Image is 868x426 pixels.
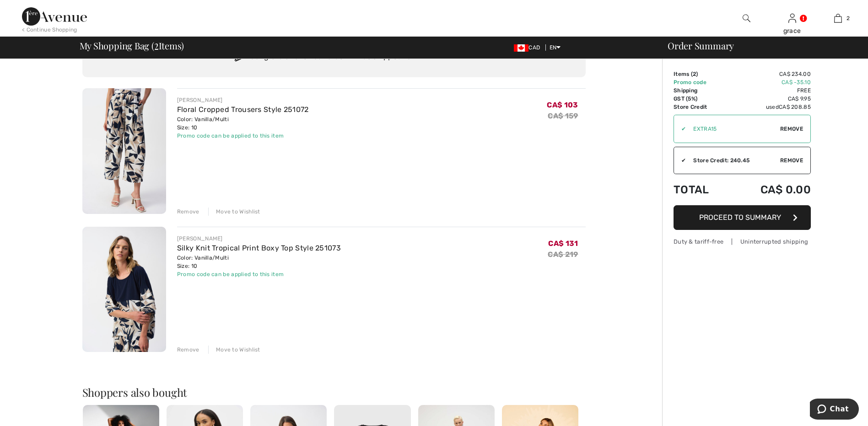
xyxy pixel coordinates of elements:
td: Items ( ) [674,70,730,78]
s: CA$ 159 [548,112,578,120]
span: CA$ 103 [547,101,578,109]
span: CA$ 208.85 [779,104,811,110]
div: Promo code can be applied to this item [177,132,309,140]
td: Store Credit [674,103,730,111]
img: Canadian Dollar [514,44,528,52]
td: CA$ 234.00 [730,70,811,78]
h2: Shoppers also bought [82,387,586,398]
img: 1ère Avenue [22,7,87,26]
span: Remove [780,125,803,133]
span: 2 [693,71,696,77]
s: CA$ 219 [548,250,578,259]
div: Color: Vanilla/Multi Size: 10 [177,115,309,132]
span: CAD [514,44,544,51]
a: Silky Knit Tropical Print Boxy Top Style 251073 [177,244,341,252]
img: Silky Knit Tropical Print Boxy Top Style 251073 [82,227,166,352]
span: Remove [780,156,803,165]
div: Move to Wishlist [208,208,260,216]
div: Move to Wishlist [208,346,260,354]
td: Free [730,86,811,95]
div: Order Summary [657,41,863,50]
span: EN [550,44,561,51]
input: Promo code [686,115,780,143]
td: CA$ 0.00 [730,174,811,205]
button: Proceed to Summary [674,205,811,230]
div: Store Credit: 240.45 [686,156,780,165]
div: ✔ [674,156,686,165]
div: Color: Vanilla/Multi Size: 10 [177,254,341,270]
img: My Bag [834,13,842,24]
td: Total [674,174,730,205]
a: Sign In [788,14,796,22]
a: 2 [815,13,860,24]
td: CA$ 9.95 [730,95,811,103]
td: used [730,103,811,111]
iframe: Opens a widget where you can chat to one of our agents [810,399,859,421]
div: [PERSON_NAME] [177,96,309,104]
td: Promo code [674,78,730,86]
span: Proceed to Summary [699,213,781,222]
a: Floral Cropped Trousers Style 251072 [177,105,309,114]
span: 2 [154,39,159,51]
div: < Continue Shopping [22,26,77,34]
span: My Shopping Bag ( Items) [80,41,184,50]
div: grace [770,26,814,36]
span: CA$ 131 [548,239,578,248]
div: [PERSON_NAME] [177,234,341,243]
td: CA$ -35.10 [730,78,811,86]
div: ✔ [674,125,686,133]
img: Floral Cropped Trousers Style 251072 [82,88,166,214]
div: Duty & tariff-free | Uninterrupted shipping [674,237,811,246]
span: 2 [846,14,850,22]
img: search the website [743,13,750,24]
div: Promo code can be applied to this item [177,270,341,278]
td: Shipping [674,86,730,95]
img: My Info [788,13,796,24]
div: Remove [177,208,199,216]
td: GST (5%) [674,95,730,103]
div: Remove [177,346,199,354]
